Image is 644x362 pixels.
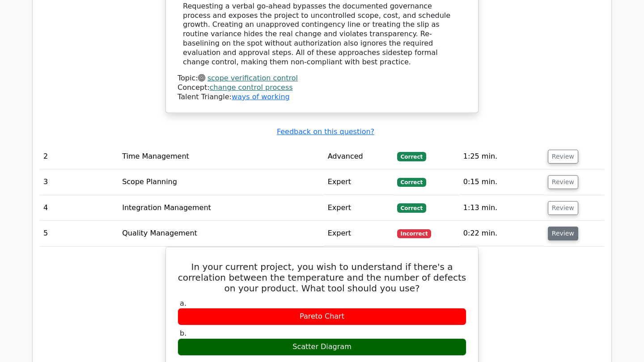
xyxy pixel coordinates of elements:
td: Time Management [119,144,324,169]
td: 2 [40,144,119,169]
span: Correct [397,203,426,212]
div: Topic: [178,74,466,83]
span: Incorrect [397,229,432,238]
a: Feedback on this question? [277,127,374,136]
td: 1:13 min. [460,195,544,221]
button: Review [548,201,578,215]
td: 5 [40,221,119,246]
td: Scope Planning [119,169,324,195]
div: Pareto Chart [178,308,466,325]
td: Expert [324,221,394,246]
span: a. [180,299,186,307]
td: 0:22 min. [460,221,544,246]
td: 3 [40,169,119,195]
button: Review [548,150,578,164]
a: ways of working [232,93,290,101]
td: Expert [324,195,394,221]
button: Review [548,227,578,240]
span: Correct [397,178,426,187]
div: Scatter Diagram [178,338,466,356]
td: Expert [324,169,394,195]
td: 1:25 min. [460,144,544,169]
td: Advanced [324,144,394,169]
td: 4 [40,195,119,221]
a: change control process [210,83,293,92]
td: Integration Management [119,195,324,221]
span: Correct [397,152,426,161]
h5: In your current project, you wish to understand if there's a correlation between the temperature ... [177,261,467,294]
div: Concept: [178,83,466,93]
td: Quality Management [119,221,324,246]
td: 0:15 min. [460,169,544,195]
span: b. [180,329,186,337]
a: scope verification control [208,74,298,82]
div: Talent Triangle: [178,74,466,101]
button: Review [548,175,578,189]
